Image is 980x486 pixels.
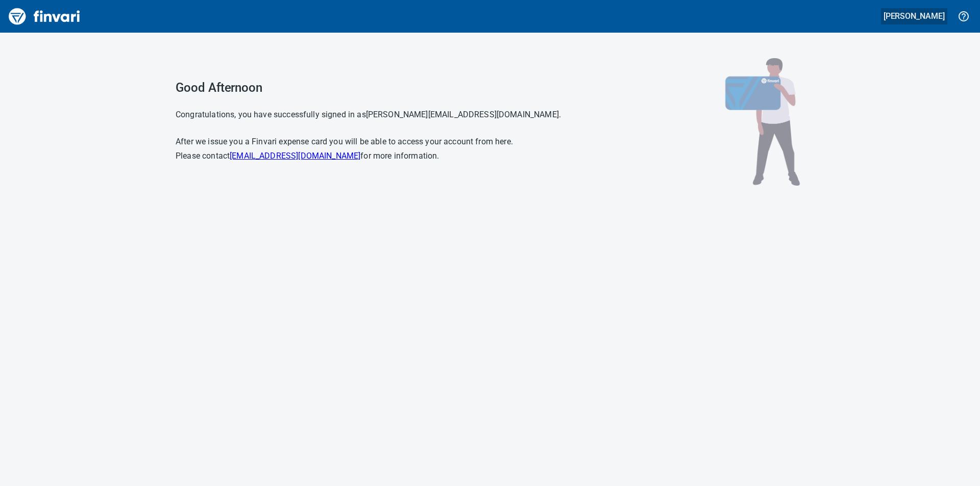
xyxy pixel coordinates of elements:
h6: Congratulations, you have successfully signed in as [PERSON_NAME][EMAIL_ADDRESS][DOMAIN_NAME] . [176,108,591,122]
h5: [PERSON_NAME] [884,11,945,21]
h6: After we issue you a Finvari expense card you will be able to access your account from here. [176,135,591,163]
h3: Good Afternoon [176,81,591,95]
img: Cover [721,58,804,186]
a: [EMAIL_ADDRESS][DOMAIN_NAME] [230,151,360,161]
img: Finvari [6,4,83,29]
p: Please contact for more information. [176,149,591,163]
button: [PERSON_NAME] [881,8,947,24]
